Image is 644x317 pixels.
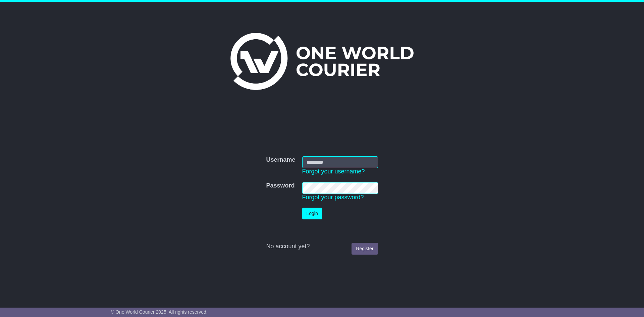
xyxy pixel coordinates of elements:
a: Forgot your username? [302,168,365,175]
button: Login [302,208,322,219]
label: Username [266,156,295,164]
a: Forgot your password? [302,194,364,201]
img: One World [230,33,414,90]
div: No account yet? [266,243,378,250]
label: Password [266,182,294,190]
span: © One World Courier 2025. All rights reserved. [111,309,208,315]
a: Register [352,243,378,255]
